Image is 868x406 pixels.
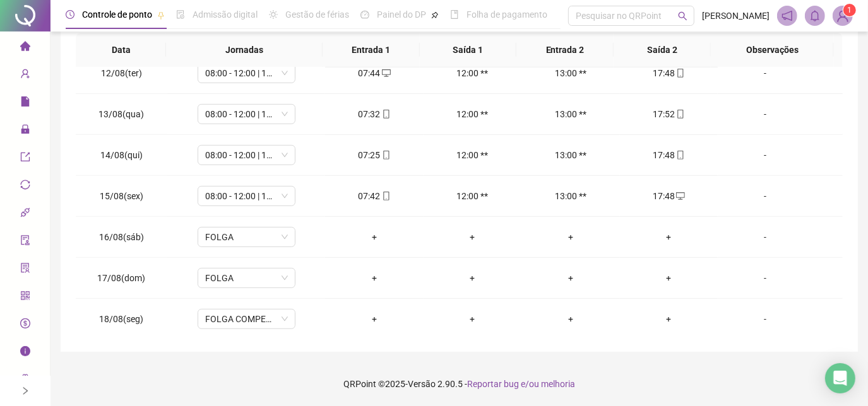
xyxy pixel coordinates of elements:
span: dashboard [360,10,369,19]
img: 80309 [833,6,852,25]
div: - [728,271,802,285]
div: + [630,230,708,244]
span: bell [809,10,821,21]
th: Saída 1 [420,33,517,67]
span: dollar [20,313,30,338]
span: Painel do DP [377,9,426,20]
span: mobile [381,192,391,200]
span: 12/08(ter) [101,68,142,78]
th: Data [76,33,166,67]
div: 07:25 [335,148,413,162]
span: pushpin [431,11,439,19]
span: mobile [381,110,391,119]
div: 07:42 [335,189,413,203]
span: 16/08(sáb) [99,232,144,242]
div: 17:52 [630,107,708,121]
span: 08:00 - 12:00 | 13:00 - 17:48 [205,64,288,83]
span: audit [20,229,30,255]
span: mobile [675,151,685,159]
div: + [335,312,413,326]
div: + [434,230,511,244]
span: FOLGA COMPENSATÓRIA [205,310,288,328]
span: FOLGA [205,228,288,246]
span: notification [782,10,793,21]
div: - [728,230,802,244]
span: 14/08(qui) [100,150,143,160]
span: home [20,35,30,61]
span: mobile [675,110,685,119]
div: - [728,189,802,203]
span: qrcode [20,285,30,310]
div: + [532,271,609,285]
span: sun [269,10,278,19]
span: Controle de ponto [82,9,152,20]
span: mobile [381,151,391,159]
div: + [335,271,413,285]
th: Entrada 1 [323,33,420,67]
div: 07:44 [335,66,413,80]
div: + [630,312,708,326]
span: 1 [848,6,852,14]
span: Observações [721,43,824,57]
div: + [630,271,708,285]
span: api [20,202,30,227]
th: Jornadas [166,33,323,67]
span: FOLGA [205,269,288,287]
span: Gestão de férias [285,9,349,20]
span: lock [20,119,30,144]
span: 18/08(seg) [99,314,143,324]
span: gift [20,368,30,393]
span: 08:00 - 12:00 | 13:00 - 17:48 [205,187,288,206]
div: + [434,271,511,285]
span: export [20,146,30,171]
div: 17:48 [630,66,708,80]
span: mobile [675,69,685,78]
span: file [20,91,30,116]
span: right [21,386,30,395]
th: Entrada 2 [516,33,614,67]
th: Observações [711,33,835,67]
span: pushpin [157,11,165,19]
span: 15/08(sex) [100,191,143,201]
span: sync [20,174,30,199]
div: + [335,230,413,244]
span: clock-circle [66,10,74,19]
footer: QRPoint © 2025 - 2.90.5 - [51,362,868,406]
div: - [728,148,802,162]
span: desktop [381,69,391,78]
span: desktop [675,192,685,200]
div: 17:48 [630,189,708,203]
div: - [728,107,802,121]
span: book [450,10,459,19]
span: search [678,11,687,21]
span: [PERSON_NAME] [702,9,770,23]
span: solution [20,257,30,282]
span: Reportar bug e/ou melhoria [467,379,575,389]
div: 17:48 [630,148,708,162]
span: 08:00 - 12:00 | 13:00 - 17:48 [205,146,288,165]
span: info-circle [20,340,30,366]
sup: Atualize o seu contato no menu Meus Dados [843,4,856,16]
th: Saída 2 [614,33,711,67]
div: Open Intercom Messenger [825,363,855,393]
div: + [434,312,511,326]
span: file-done [176,10,185,19]
span: 13/08(qua) [98,109,144,119]
div: - [728,312,802,326]
span: 17/08(dom) [97,273,145,283]
span: Admissão digital [193,9,258,20]
div: + [532,312,609,326]
span: Versão [408,379,436,389]
span: 08:00 - 12:00 | 13:00 - 17:48 [205,105,288,124]
div: 07:32 [335,107,413,121]
span: Folha de pagamento [467,9,547,20]
span: user-add [20,63,30,88]
div: + [532,230,609,244]
div: - [728,66,802,80]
